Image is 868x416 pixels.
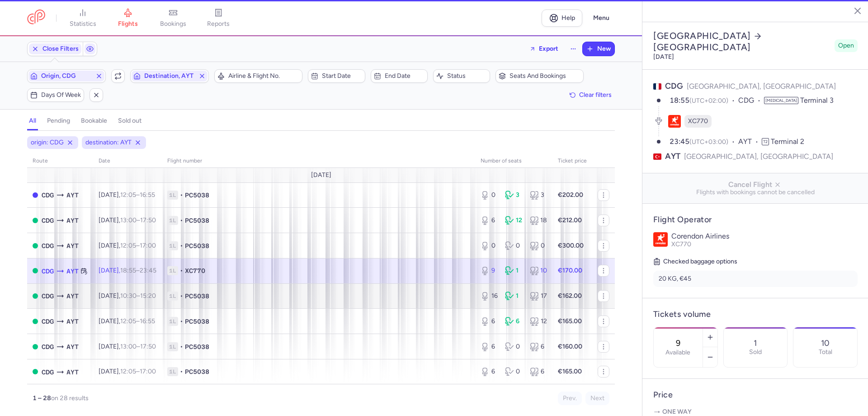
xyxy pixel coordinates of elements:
button: Clear filters [566,88,615,102]
a: CitizenPlane red outlined logo [27,10,45,26]
span: AYT [66,266,79,276]
span: Status [447,72,487,80]
time: 17:50 [140,343,156,350]
span: Seats and bookings [509,72,580,80]
time: 13:00 [120,216,137,224]
div: 17 [530,292,547,301]
strong: €160.00 [558,343,582,350]
button: Menu [588,10,615,27]
span: AYT [66,215,79,225]
span: – [120,317,155,325]
span: Export [539,45,558,52]
span: [GEOGRAPHIC_DATA], [GEOGRAPHIC_DATA] [687,82,836,91]
span: Antalya, Antalya, Turkey [66,342,79,352]
time: 13:00 [120,343,137,350]
button: Seats and bookings [495,69,584,83]
strong: €170.00 [558,267,582,274]
span: Days of week [41,91,81,99]
div: 9 [481,266,498,275]
span: 1L [167,292,178,301]
span: CDG [738,96,764,106]
h4: Flight Operator [653,215,858,225]
div: 12 [530,317,547,326]
span: AYT [665,151,680,162]
button: Days of week [27,88,84,102]
th: number of seats [475,154,552,168]
span: Terminal 2 [771,137,804,146]
time: 12:05 [120,317,136,325]
span: Charles De Gaulle, Paris, France [42,241,54,251]
span: • [180,317,183,326]
button: Status [433,69,490,83]
figure: XC airline logo [668,115,681,128]
div: 12 [505,216,522,225]
span: [DATE], [99,292,156,300]
span: Close Filters [42,45,79,53]
div: 10 [530,266,547,275]
span: Open [838,41,854,50]
span: Charles De Gaulle, Paris, France [42,190,54,200]
span: 1L [167,216,178,225]
h2: [GEOGRAPHIC_DATA] [GEOGRAPHIC_DATA] [653,30,831,53]
span: AYT [738,137,762,147]
p: 1 [754,339,757,348]
a: Help [542,10,582,27]
div: 6 [530,342,547,351]
span: – [120,343,156,350]
span: Clear filters [579,91,612,98]
span: PC5038 [185,367,209,376]
span: [DATE] [311,172,331,179]
span: PC5038 [185,342,209,351]
span: OPEN [33,218,38,223]
span: [DATE], [99,368,156,375]
span: [MEDICAL_DATA] [764,97,798,104]
div: 0 [530,241,547,250]
button: Start date [308,69,365,83]
span: – [120,368,156,375]
button: Export [524,42,564,56]
div: 0 [481,241,498,250]
span: Flights with bookings cannot be cancelled [650,189,861,196]
th: date [93,154,162,168]
strong: 1 – 28 [33,394,51,402]
span: 1L [167,241,178,250]
strong: €162.00 [558,292,582,300]
span: End date [385,72,425,80]
time: 15:20 [140,292,156,300]
span: PC5038 [185,241,209,250]
strong: €165.00 [558,317,582,325]
th: Ticket price [552,154,592,168]
span: Help [561,14,575,21]
span: [DATE], [99,343,156,350]
h5: Checked baggage options [653,256,858,267]
strong: €300.00 [558,242,584,249]
span: Cancel Flight [650,181,861,189]
time: 16:55 [140,191,155,199]
p: 10 [821,339,830,348]
h4: sold out [118,117,142,125]
span: destination: AYT [85,138,132,147]
span: – [120,216,156,224]
span: Start date [322,72,362,80]
span: origin: CDG [31,138,64,147]
time: 12:05 [120,191,136,199]
div: 3 [505,191,522,200]
h4: all [29,117,36,125]
span: AYT [66,367,79,377]
strong: €165.00 [558,368,582,375]
span: Destination, AYT [144,72,195,80]
span: [DATE], [99,191,155,199]
div: 6 [530,367,547,376]
span: [DATE], [99,242,156,249]
span: • [180,292,183,301]
time: 10:30 [120,292,137,300]
h4: bookable [81,117,107,125]
span: Charles De Gaulle, Paris, France [42,342,54,352]
p: Total [819,349,832,356]
img: Corendon Airlines logo [653,232,668,247]
span: Charles De Gaulle, Paris, France [42,316,54,326]
div: 6 [481,317,498,326]
span: [DATE], [99,317,155,325]
span: CDG [42,367,54,377]
div: 1 [505,266,522,275]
